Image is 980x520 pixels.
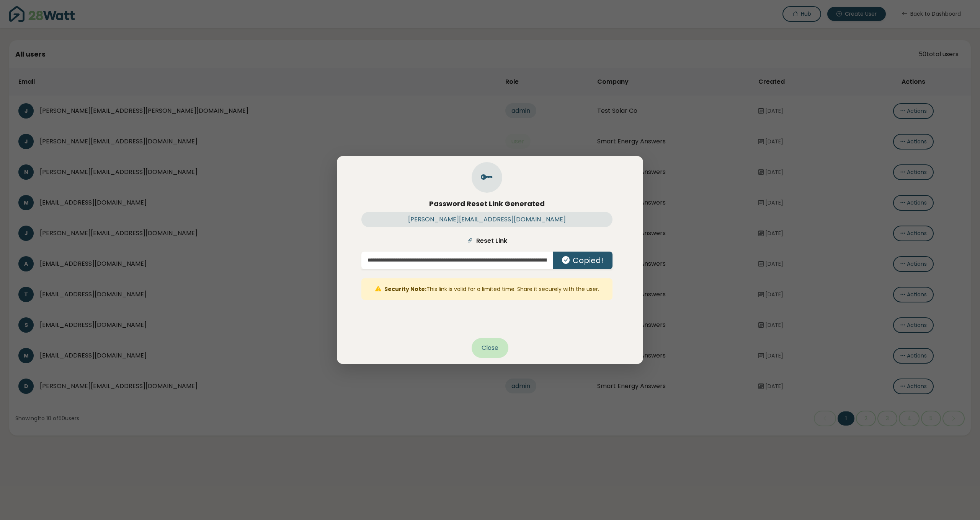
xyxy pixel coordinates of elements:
h5: Password Reset Link Generated [361,199,612,208]
small: This link is valid for a limited time. Share it securely with the user. [384,285,599,293]
button: Close [472,338,508,358]
strong: Security Note: [384,285,426,293]
label: Reset Link [361,236,612,245]
div: [PERSON_NAME][EMAIL_ADDRESS][DOMAIN_NAME] [361,212,612,227]
button: Copied! [553,252,612,269]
